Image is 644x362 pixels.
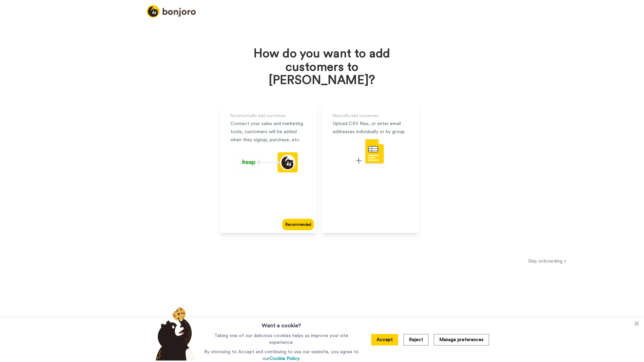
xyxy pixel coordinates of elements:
p: By choosing to Accept and continuing to use our website, you agree to our . [202,349,360,362]
div: Automatically add customers [230,112,306,120]
p: Taking one of our delicious cookies helps us improve your site experience. [202,332,360,346]
div: Connect your sales and marketing tools, customers will be added when they signup, purchase, etc. [230,120,306,144]
div: Recommended [282,219,314,230]
a: Cookie Policy [269,356,299,361]
div: animation [239,152,298,175]
h3: Want a cookie? [262,318,301,330]
img: bear-with-cookie.png [150,307,199,361]
h1: How do you want to add customers to [PERSON_NAME]? [246,47,398,87]
button: Skip onboarding > [451,258,644,265]
img: logo_full.png [147,5,196,18]
button: Manage preferences [434,334,489,345]
button: Accept [371,334,398,345]
img: csv-upload.svg [356,139,385,165]
button: Reject [404,334,428,345]
div: Upload CSV files, or enter email addresses individually or by group. [333,120,408,136]
div: Manually add customers [333,112,408,120]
